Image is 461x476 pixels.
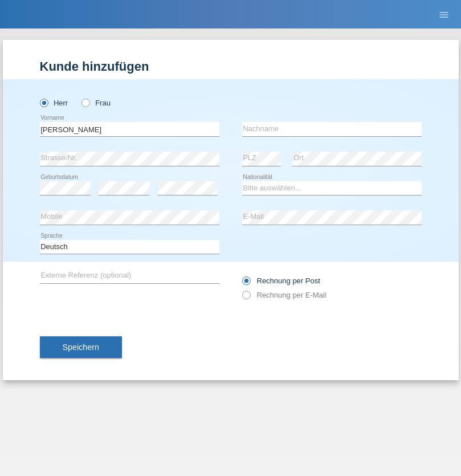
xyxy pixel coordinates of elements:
[242,291,250,305] input: Rechnung per E-Mail
[40,336,122,358] button: Speichern
[433,11,455,18] a: menu
[40,59,422,74] h1: Kunde hinzufügen
[40,99,47,106] input: Herr
[81,99,111,107] label: Frau
[242,291,327,299] label: Rechnung per E-Mail
[438,9,450,21] i: menu
[242,276,320,285] label: Rechnung per Post
[242,276,250,291] input: Rechnung per Post
[81,99,89,106] input: Frau
[63,343,99,352] span: Speichern
[40,99,68,107] label: Herr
